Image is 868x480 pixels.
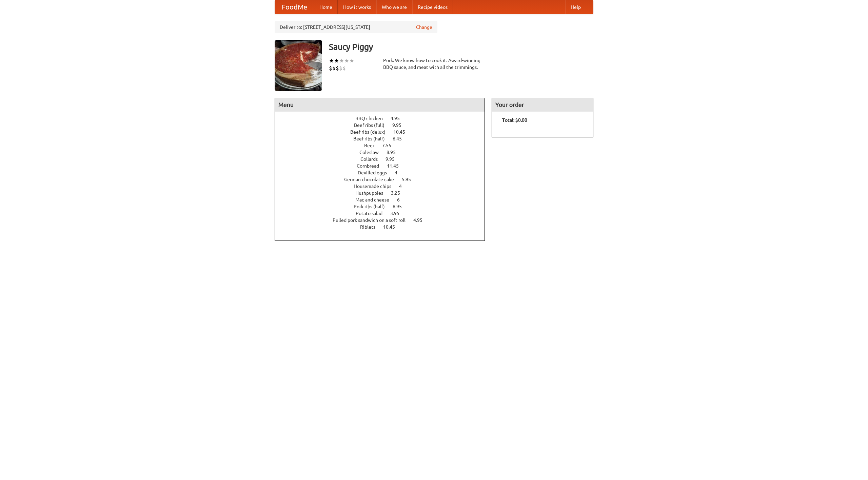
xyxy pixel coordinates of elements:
a: Pork ribs (half) 6.95 [354,204,414,209]
span: 6.95 [393,204,409,209]
span: 4.95 [391,116,407,121]
span: Pork ribs (half) [354,204,392,209]
span: Riblets [360,224,382,230]
a: Collards 9.95 [360,156,407,162]
li: $ [336,64,339,72]
li: ★ [349,57,354,64]
a: Home [314,0,338,14]
span: Cornbread [357,163,386,169]
li: $ [329,64,332,72]
li: $ [332,64,336,72]
span: Beef ribs (half) [353,136,392,141]
a: Help [565,0,586,14]
span: Collards [360,156,384,162]
img: angular.jpg [275,40,322,91]
li: ★ [334,57,339,64]
li: ★ [329,57,334,64]
a: Change [416,24,432,31]
li: ★ [344,57,349,64]
span: 5.95 [402,177,418,182]
a: Beef ribs (delux) 10.45 [350,129,418,135]
a: Beer 7.55 [364,143,404,148]
span: Devilled eggs [358,170,394,175]
span: Potato salad [356,211,389,216]
span: Beef ribs (delux) [350,129,392,135]
li: ★ [339,57,344,64]
span: Pulled pork sandwich on a soft roll [333,217,412,223]
h4: Menu [275,98,485,112]
span: 9.95 [392,122,408,128]
a: Cornbread 11.45 [357,163,411,169]
a: Beef ribs (half) 6.45 [353,136,414,141]
span: 11.45 [387,163,406,169]
span: 4.95 [413,217,429,223]
a: Beef ribs (full) 9.95 [354,122,414,128]
span: 7.55 [382,143,398,148]
span: Hushpuppies [355,190,390,196]
h4: Your order [492,98,593,112]
a: Recipe videos [412,0,453,14]
span: German chocolate cake [344,177,401,182]
b: Total: $0.00 [502,117,527,123]
span: Beer [364,143,381,148]
a: How it works [338,0,376,14]
a: Pulled pork sandwich on a soft roll 4.95 [333,217,435,223]
span: 6 [397,197,407,203]
span: 10.45 [393,129,412,135]
span: Mac and cheese [355,197,396,203]
span: 10.45 [383,224,402,230]
li: $ [339,64,342,72]
span: Coleslaw [359,150,386,155]
span: 6.45 [393,136,409,141]
a: Riblets 10.45 [360,224,408,230]
span: 3.25 [391,190,407,196]
span: 4 [399,184,409,189]
div: Pork. We know how to cook it. Award-winning BBQ sauce, and meat with all the trimmings. [383,57,485,71]
li: $ [342,64,346,72]
a: FoodMe [275,0,314,14]
a: Mac and cheese 6 [355,197,412,203]
span: Housemade chips [354,184,398,189]
span: Beef ribs (full) [354,122,391,128]
span: 3.95 [390,211,406,216]
a: Housemade chips 4 [354,184,414,189]
span: 4 [395,170,404,175]
a: Coleslaw 8.95 [359,150,408,155]
a: Potato salad 3.95 [356,211,412,216]
a: Devilled eggs 4 [358,170,410,175]
a: Hushpuppies 3.25 [355,190,413,196]
a: BBQ chicken 4.95 [355,116,412,121]
span: BBQ chicken [355,116,390,121]
a: Who we are [376,0,412,14]
span: 8.95 [387,150,402,155]
a: German chocolate cake 5.95 [344,177,423,182]
h3: Saucy Piggy [329,40,593,54]
div: Deliver to: [STREET_ADDRESS][US_STATE] [275,21,437,33]
span: 9.95 [386,156,401,162]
